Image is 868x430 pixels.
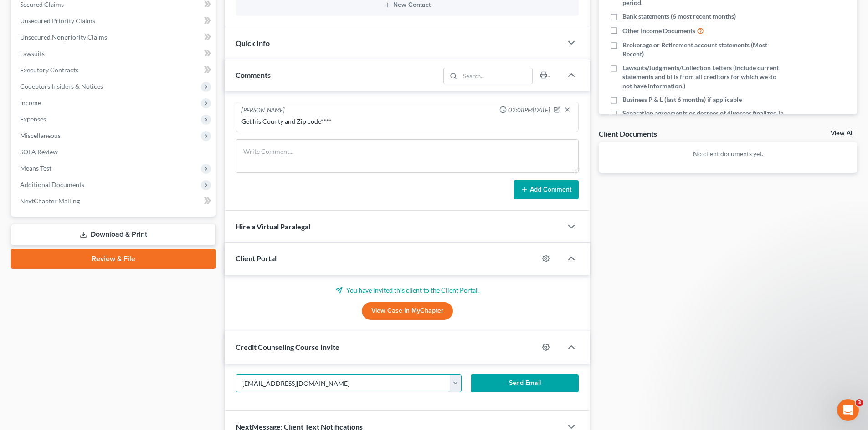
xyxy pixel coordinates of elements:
a: Review & File [11,249,216,269]
span: Comments [236,71,271,79]
a: SOFA Review [13,144,216,160]
input: Enter email [236,375,450,392]
a: Download & Print [11,224,216,245]
span: Hire a Virtual Paralegal [236,222,310,231]
a: View Case in MyChapter [362,302,453,320]
span: Lawsuits/Judgments/Collection Letters (Include current statements and bills from all creditors fo... [622,63,785,91]
a: Unsecured Priority Claims [13,13,216,29]
span: Lawsuits [20,50,45,57]
span: Unsecured Nonpriority Claims [20,33,107,41]
iframe: Intercom live chat [837,399,859,421]
span: Other Income Documents [622,26,695,35]
div: Client Documents [599,129,657,138]
button: New Contact [243,1,571,9]
span: Bank statements (6 most recent months) [622,12,736,21]
span: Additional Documents [20,181,84,188]
span: Means Test [20,164,51,172]
span: Separation agreements or decrees of divorces finalized in the past 2 years [622,109,785,127]
button: Send Email [471,374,579,393]
span: Business P & L (last 6 months) if applicable [622,95,742,104]
span: Secured Claims [20,0,64,8]
div: Get his County and Zip code**** [241,117,573,126]
span: 02:08PM[DATE] [508,106,550,115]
span: Expenses [20,115,46,123]
span: Brokerage or Retirement account statements (Most Recent) [622,40,785,59]
a: View All [831,130,853,137]
p: You have invited this client to the Client Portal. [236,286,579,295]
a: Unsecured Nonpriority Claims [13,29,216,46]
div: [PERSON_NAME] [241,106,285,115]
span: 3 [856,399,863,406]
span: SOFA Review [20,148,58,156]
span: Unsecured Priority Claims [20,17,95,25]
button: Add Comment [514,180,579,199]
a: NextChapter Mailing [13,193,216,209]
span: Executory Contracts [20,66,78,74]
a: Lawsuits [13,46,216,62]
span: Codebtors Insiders & Notices [20,82,103,90]
span: Credit Counseling Course Invite [236,343,339,351]
p: No client documents yet. [606,149,850,158]
span: Client Portal [236,254,277,263]
span: Quick Info [236,39,270,47]
a: Executory Contracts [13,62,216,78]
span: NextChapter Mailing [20,197,80,205]
input: Search... [460,68,533,84]
span: Miscellaneous [20,132,61,139]
span: Income [20,99,41,106]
